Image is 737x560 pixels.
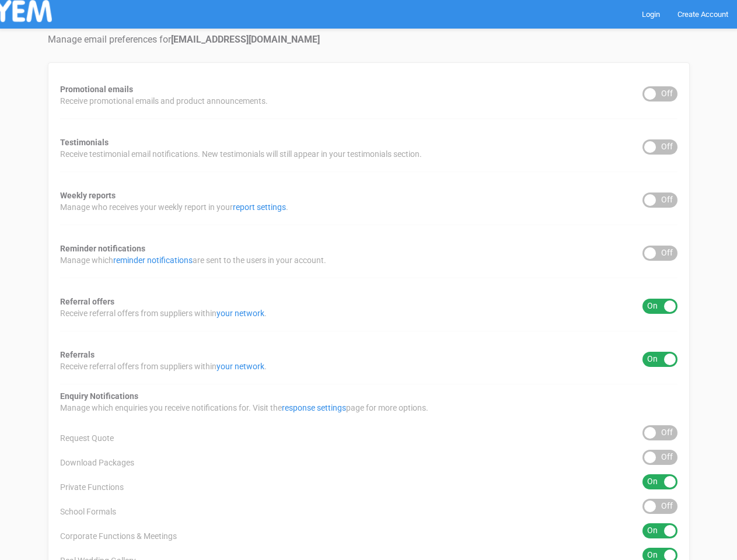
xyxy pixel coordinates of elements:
[60,481,124,493] span: Private Functions
[60,244,145,253] strong: Reminder notifications
[48,34,690,45] h4: Manage email preferences for
[60,457,134,468] span: Download Packages
[60,95,268,107] span: Receive promotional emails and product announcements.
[60,201,288,213] span: Manage who receives your weekly report in your .
[60,391,138,401] strong: Enquiry Notifications
[60,254,326,266] span: Manage which are sent to the users in your account.
[60,148,422,160] span: Receive testimonial email notifications. New testimonials will still appear in your testimonials ...
[216,362,264,371] a: your network
[60,530,177,542] span: Corporate Functions & Meetings
[60,297,114,306] strong: Referral offers
[216,309,264,318] a: your network
[60,307,267,319] span: Receive referral offers from suppliers within .
[60,506,116,517] span: School Formals
[60,191,116,200] strong: Weekly reports
[282,403,346,412] a: response settings
[60,360,267,372] span: Receive referral offers from suppliers within .
[233,202,286,212] a: report settings
[171,34,320,45] strong: [EMAIL_ADDRESS][DOMAIN_NAME]
[60,85,133,94] strong: Promotional emails
[60,402,428,414] span: Manage which enquiries you receive notifications for. Visit the page for more options.
[113,256,193,265] a: reminder notifications
[60,350,95,359] strong: Referrals
[60,432,114,444] span: Request Quote
[60,138,109,147] strong: Testimonials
